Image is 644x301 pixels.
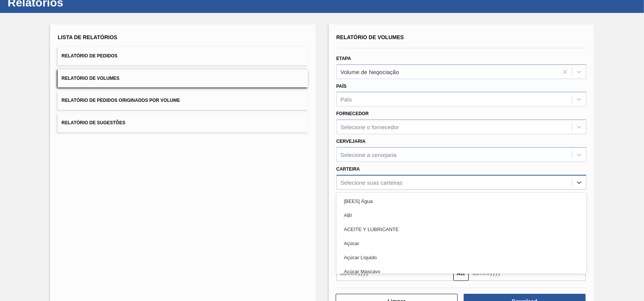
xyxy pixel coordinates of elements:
[58,47,308,65] button: Relatório de Pedidos
[62,76,119,81] span: Relatório de Volumes
[62,120,125,125] span: Relatório de Sugestões
[341,96,352,103] div: País
[58,114,308,132] button: Relatório de Sugestões
[336,194,586,208] div: [BEES] Água
[336,265,586,279] div: Açúcar Mascavo
[62,53,117,59] span: Relatório de Pedidos
[336,34,404,40] span: Relatório de Volumes
[336,166,360,172] label: Carteira
[62,98,180,103] span: Relatório de Pedidos Originados por Volume
[336,56,351,61] label: Etapa
[58,34,117,40] span: Lista de Relatórios
[336,236,586,250] div: Açúcar
[336,111,369,116] label: Fornecedor
[341,124,399,130] div: Selecione o fornecedor
[58,69,308,88] button: Relatório de Volumes
[58,91,308,110] button: Relatório de Pedidos Originados por Volume
[336,250,586,265] div: Açúcar Líquido
[336,208,586,222] div: ABI
[341,151,397,158] div: Selecione a cervejaria
[336,139,366,144] label: Cervejaria
[341,68,399,75] div: Volume de Negociação
[336,222,586,236] div: ACEITE Y LUBRICANTE
[341,179,402,185] div: Selecione suas carteiras
[336,84,347,89] label: País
